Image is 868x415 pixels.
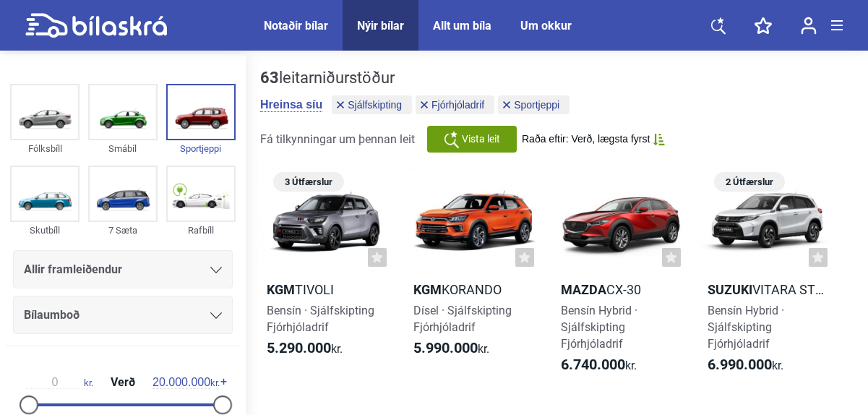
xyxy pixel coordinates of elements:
[701,167,835,387] a: 2 ÚtfærslurSuzukiVitara Strong Hybrid 4WDBensín Hybrid · SjálfskiptingFjórhjóladrif6.990.000kr.
[357,19,404,33] a: Nýir bílar
[708,304,784,351] span: Bensín Hybrid · Sjálfskipting Fjórhjóladrif
[801,17,817,35] img: user-login.svg
[152,376,220,389] span: kr.
[260,167,394,387] a: 3 ÚtfærslurKGMTivoliBensín · SjálfskiptingFjórhjóladrif5.290.000kr.
[88,140,158,157] div: Smábíl
[708,282,752,297] b: Suzuki
[24,260,122,280] span: Allir framleiðendur
[260,98,322,112] button: Hreinsa síu
[514,100,559,110] span: Sportjeppi
[260,69,573,87] div: leitarniðurstöður
[348,100,402,110] span: Sjálfskipting
[561,356,637,374] span: kr.
[561,282,606,297] b: Mazda
[413,304,512,334] span: Dísel · Sjálfskipting Fjórhjóladrif
[407,281,541,298] h2: Korando
[24,305,80,325] span: Bílaumboð
[280,172,337,192] span: 3 Útfærslur
[267,282,295,297] b: KGM
[260,281,394,298] h2: Tivoli
[166,222,236,239] div: Rafbíll
[462,132,500,147] span: Vista leit
[413,339,478,356] b: 5.990.000
[332,95,412,114] button: Sjálfskipting
[267,304,374,334] span: Bensín · Sjálfskipting Fjórhjóladrif
[708,356,783,374] span: kr.
[260,69,279,87] b: 63
[522,133,650,145] span: Raða eftir: Verð, lægsta fyrst
[267,340,343,357] span: kr.
[708,356,772,373] b: 6.990.000
[721,172,778,192] span: 2 Útfærslur
[520,19,572,33] a: Um okkur
[561,304,637,351] span: Bensín Hybrid · Sjálfskipting Fjórhjóladrif
[413,282,442,297] b: KGM
[88,222,158,239] div: 7 Sæta
[701,281,835,298] h2: Vitara Strong Hybrid 4WD
[554,281,688,298] h2: CX-30
[10,222,80,239] div: Skutbíll
[416,95,494,114] button: Fjórhjóladrif
[554,167,688,387] a: MazdaCX-30Bensín Hybrid · SjálfskiptingFjórhjóladrif6.740.000kr.
[260,132,415,146] span: Fá tilkynningar um þennan leit
[267,339,331,356] b: 5.290.000
[10,140,80,157] div: Fólksbíll
[107,377,139,388] span: Verð
[431,100,484,110] span: Fjórhjóladrif
[522,133,665,145] button: Raða eftir: Verð, lægsta fyrst
[26,376,93,389] span: kr.
[498,95,570,114] button: Sportjeppi
[433,19,491,33] a: Allt um bíla
[264,19,328,33] a: Notaðir bílar
[166,140,236,157] div: Sportjeppi
[407,167,541,387] a: KGMKorandoDísel · SjálfskiptingFjórhjóladrif5.990.000kr.
[413,340,489,357] span: kr.
[561,356,625,373] b: 6.740.000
